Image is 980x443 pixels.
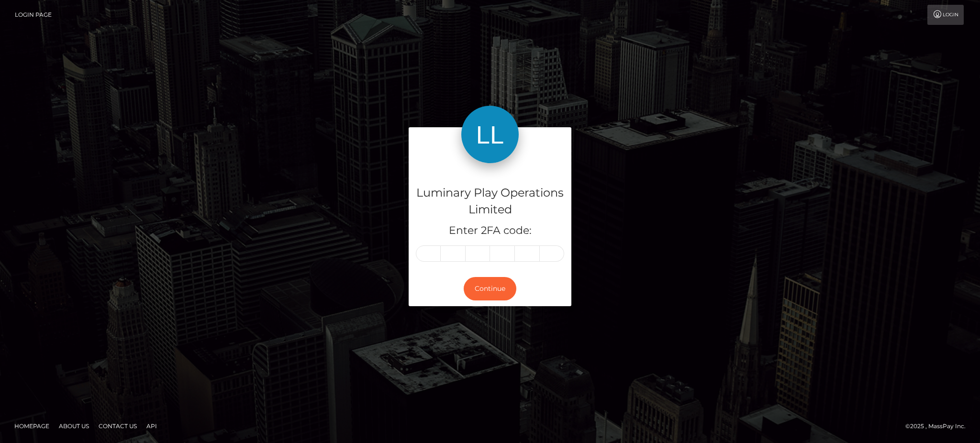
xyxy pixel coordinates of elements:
[55,419,93,433] a: About Us
[416,223,564,238] h5: Enter 2FA code:
[927,5,964,25] a: Login
[416,185,564,218] h4: Luminary Play Operations Limited
[11,419,53,433] a: Homepage
[15,5,52,25] a: Login Page
[143,419,161,433] a: API
[95,419,141,433] a: Contact Us
[461,106,519,163] img: Luminary Play Operations Limited
[464,277,516,300] button: Continue
[905,421,973,432] div: © 2025 , MassPay Inc.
